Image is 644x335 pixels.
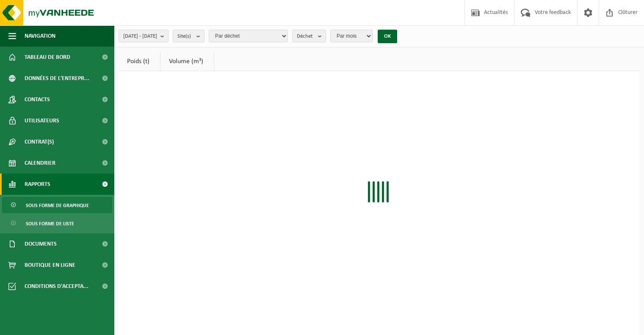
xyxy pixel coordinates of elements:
span: Conditions d'accepta... [25,276,88,297]
button: OK [378,30,397,43]
span: [DATE] - [DATE] [123,30,157,43]
span: Site(s) [177,30,193,43]
span: Sous forme de liste [26,216,74,232]
span: Tableau de bord [25,47,70,68]
span: Contrat(s) [25,131,54,152]
span: Documents [25,233,57,255]
span: Déchet [297,30,315,43]
a: Sous forme de graphique [2,197,112,213]
a: Poids (t) [119,52,160,71]
span: Rapports [25,174,50,195]
span: Boutique en ligne [25,255,75,276]
span: Navigation [25,25,55,47]
span: Sous forme de graphique [26,197,89,213]
button: Déchet [292,30,326,42]
a: Volume (m³) [160,52,214,71]
span: Données de l'entrepr... [25,68,89,89]
span: Contacts [25,89,50,110]
button: [DATE] - [DATE] [119,30,169,42]
button: Site(s) [173,30,205,42]
span: Utilisateurs [25,110,59,131]
a: Sous forme de liste [2,215,112,231]
span: Calendrier [25,152,55,174]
